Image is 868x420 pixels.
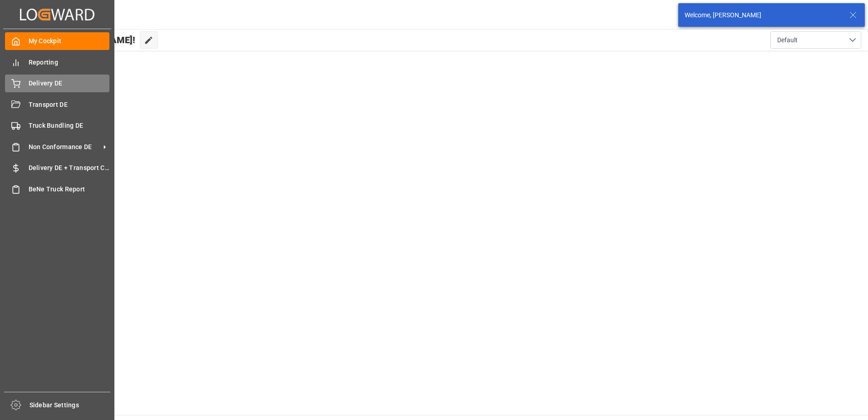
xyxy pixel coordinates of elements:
div: Welcome, [PERSON_NAME] [685,10,841,20]
span: My Cockpit [29,36,110,46]
span: Reporting [29,58,110,67]
span: Delivery DE + Transport Cost [29,163,110,173]
span: Hello [PERSON_NAME]! [38,31,135,49]
span: Sidebar Settings [30,400,111,410]
a: My Cockpit [5,32,109,50]
span: Default [777,35,798,45]
a: BeNe Truck Report [5,180,109,198]
a: Delivery DE [5,75,109,92]
a: Truck Bundling DE [5,117,109,135]
a: Delivery DE + Transport Cost [5,159,109,177]
span: BeNe Truck Report [29,185,110,194]
span: Transport DE [29,100,110,110]
a: Transport DE [5,95,109,113]
span: Delivery DE [29,79,110,88]
a: Reporting [5,53,109,71]
button: open menu [770,31,861,49]
span: Truck Bundling DE [29,121,110,130]
span: Non Conformance DE [29,142,100,152]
